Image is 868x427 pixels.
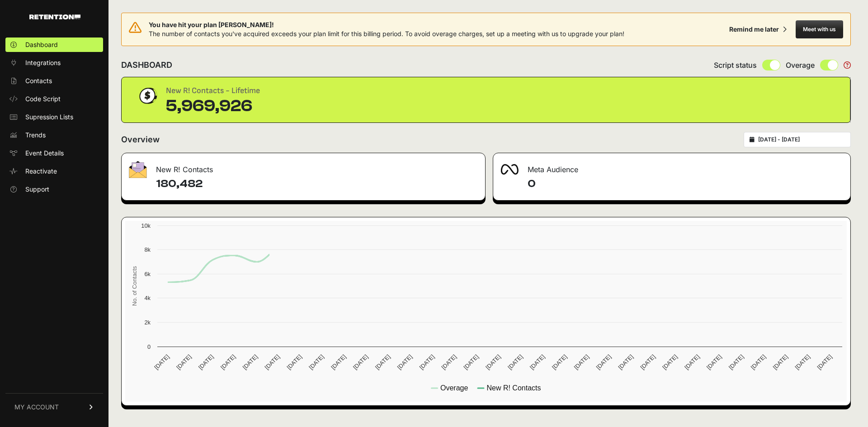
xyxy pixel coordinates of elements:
[816,353,833,371] text: [DATE]
[714,60,757,70] span: Script status
[121,59,172,71] h2: DASHBOARD
[5,393,103,421] a: MY ACCOUNT
[772,353,789,371] text: [DATE]
[727,353,745,371] text: [DATE]
[14,403,59,412] span: MY ACCOUNT
[25,58,61,67] span: Integrations
[25,149,64,158] span: Event Details
[149,20,624,29] span: You have hit your plan [PERSON_NAME]!
[29,14,80,19] img: Retention.com
[330,353,347,371] text: [DATE]
[794,353,811,371] text: [DATE]
[729,25,779,34] div: Remind me later
[25,76,52,85] span: Contacts
[493,153,850,180] div: Meta Audience
[5,146,103,160] a: Event Details
[352,353,369,371] text: [DATE]
[264,353,281,371] text: [DATE]
[175,353,193,371] text: [DATE]
[5,164,103,178] a: Reactivate
[506,353,524,371] text: [DATE]
[528,353,546,371] text: [DATE]
[121,133,160,146] h2: Overview
[25,131,46,140] span: Trends
[786,60,815,70] span: Overage
[484,353,502,371] text: [DATE]
[683,353,701,371] text: [DATE]
[705,353,723,371] text: [DATE]
[144,246,151,253] text: 8k
[5,56,103,70] a: Integrations
[166,84,260,97] div: New R! Contacts - Lifetime
[5,92,103,106] a: Code Script
[750,353,767,371] text: [DATE]
[396,353,414,371] text: [DATE]
[462,353,480,371] text: [DATE]
[131,266,138,306] text: No. of Contacts
[5,182,103,197] a: Support
[241,353,259,371] text: [DATE]
[500,164,519,175] img: fa-meta-2f981b61bb99beabf952f7030308934f19ce035c18b003e963880cc3fabeebb7.png
[153,353,170,371] text: [DATE]
[796,20,843,38] button: Meet with us
[129,161,147,178] img: fa-envelope-19ae18322b30453b285274b1b8af3d052b27d846a4fbe8435d1a52b978f639a2.png
[5,128,103,142] a: Trends
[141,222,151,229] text: 10k
[486,384,541,392] text: New R! Contacts
[156,177,478,191] h4: 180,482
[219,353,237,371] text: [DATE]
[144,319,151,326] text: 2k
[617,353,635,371] text: [DATE]
[144,295,151,301] text: 4k
[440,384,468,392] text: Overage
[418,353,436,371] text: [DATE]
[166,97,260,115] div: 5,969,926
[147,343,151,350] text: 0
[726,21,790,38] button: Remind me later
[25,167,57,176] span: Reactivate
[25,113,73,122] span: Supression Lists
[307,353,325,371] text: [DATE]
[286,353,303,371] text: [DATE]
[197,353,215,371] text: [DATE]
[25,40,58,49] span: Dashboard
[661,353,679,371] text: [DATE]
[25,94,61,103] span: Code Script
[25,185,49,194] span: Support
[595,353,613,371] text: [DATE]
[5,110,103,124] a: Supression Lists
[5,38,103,52] a: Dashboard
[374,353,392,371] text: [DATE]
[440,353,458,371] text: [DATE]
[528,177,843,191] h4: 0
[144,271,151,277] text: 6k
[136,84,159,107] img: dollar-coin-05c43ed7efb7bc0c12610022525b4bbbb207c7efeef5aecc26f025e68dcafac9.png
[149,30,624,38] span: The number of contacts you've acquired exceeds your plan limit for this billing period. To avoid ...
[551,353,568,371] text: [DATE]
[639,353,656,371] text: [DATE]
[5,74,103,88] a: Contacts
[573,353,590,371] text: [DATE]
[122,153,485,180] div: New R! Contacts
